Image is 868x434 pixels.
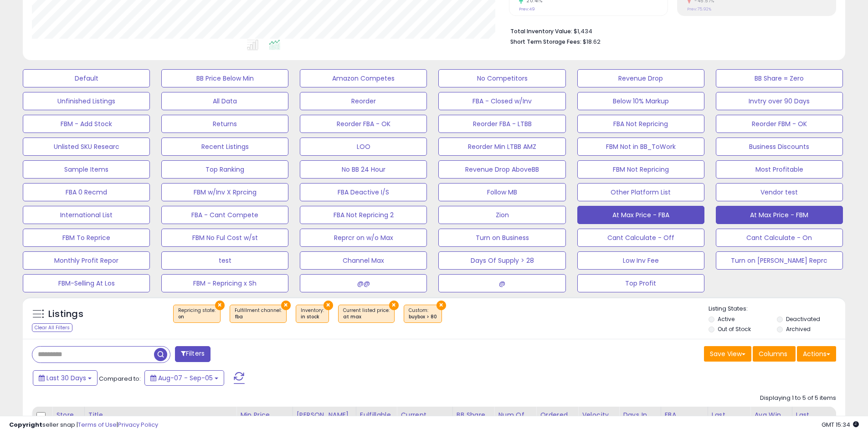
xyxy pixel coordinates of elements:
strong: Copyright [9,420,42,429]
button: FBM-Selling At Los [23,274,150,292]
button: LOO [300,138,427,156]
b: Short Term Storage Fees: [510,38,581,46]
button: FBA - Closed w/Inv [438,92,565,110]
button: Monthly Profit Repor [23,251,150,270]
span: $18.62 [583,37,601,46]
button: FBA 0 Recmd [23,183,150,201]
button: FBA Deactive I/S [300,183,427,201]
div: fba [235,314,282,320]
div: in stock [301,314,324,320]
button: test [161,251,288,270]
button: × [281,301,291,310]
p: Listing States: [709,305,845,313]
label: Out of Stock [718,325,751,333]
button: Below 10% Markup [577,92,704,110]
button: Top Profit [577,274,704,292]
button: × [437,301,446,310]
div: buybox > 80 [409,314,437,320]
button: Low Inv Fee [577,251,704,270]
button: × [215,301,225,310]
button: × [324,301,333,310]
button: FBA - Cant Compete [161,206,288,224]
button: FBM - Repricing x Sh [161,274,288,292]
button: Business Discounts [716,138,843,156]
button: Vendor test [716,183,843,201]
button: Most Profitable [716,160,843,179]
span: Compared to: [99,374,141,383]
button: Returns [161,115,288,133]
span: Custom: [409,307,437,321]
span: Last 30 Days [46,373,86,383]
label: Archived [786,325,811,333]
label: Deactivated [786,315,820,323]
button: Top Ranking [161,160,288,179]
button: Aug-07 - Sep-05 [144,370,224,386]
button: FBM - Add Stock [23,115,150,133]
button: Reorder [300,92,427,110]
span: Inventory : [301,307,324,321]
span: Repricing state : [178,307,216,321]
button: Cant Calculate - Off [577,229,704,247]
button: Days Of Supply > 28 [438,251,565,270]
button: FBM To Reprice [23,229,150,247]
small: Prev: 49 [519,6,535,12]
button: @@ [300,274,427,292]
button: All Data [161,92,288,110]
button: FBM w/Inv X Rprcing [161,183,288,201]
div: on [178,314,216,320]
button: At Max Price - FBA [577,206,704,224]
button: Reorder FBM - OK [716,115,843,133]
button: Follow MB [438,183,565,201]
h5: Listings [48,308,83,321]
button: Amazon Competes [300,69,427,87]
button: BB Share = Zero [716,69,843,87]
button: × [389,301,399,310]
label: Active [718,315,734,323]
button: Channel Max [300,251,427,270]
button: @ [438,274,565,292]
button: Actions [797,346,836,362]
button: Unfinished Listings [23,92,150,110]
button: Revenue Drop AboveBB [438,160,565,179]
div: Clear All Filters [32,323,72,332]
div: Displaying 1 to 5 of 5 items [760,394,836,403]
button: BB Price Below Min [161,69,288,87]
button: Zion [438,206,565,224]
button: Default [23,69,150,87]
div: seller snap | | [9,421,158,429]
span: Current listed price : [343,307,390,321]
button: No Competitors [438,69,565,87]
span: 2025-10-6 15:34 GMT [822,420,859,429]
button: FBM No Ful Cost w/st [161,229,288,247]
button: FBM Not in BB_ToWork [577,138,704,156]
li: $1,434 [510,25,829,36]
button: Cant Calculate - On [716,229,843,247]
button: Reprcr on w/o Max [300,229,427,247]
button: FBA Not Repricing [577,115,704,133]
span: Aug-07 - Sep-05 [158,373,213,383]
button: Reorder Min LTBB AMZ [438,138,565,156]
button: Other Platform List [577,183,704,201]
span: Columns [759,349,787,358]
button: Last 30 Days [33,370,98,386]
button: Unlisted SKU Researc [23,138,150,156]
a: Privacy Policy [118,420,158,429]
button: Invtry over 90 Days [716,92,843,110]
button: Turn on [PERSON_NAME] Reprc [716,251,843,270]
button: Turn on Business [438,229,565,247]
button: No BB 24 Hour [300,160,427,179]
button: Recent Listings [161,138,288,156]
div: at max [343,314,390,320]
button: International List [23,206,150,224]
small: Prev: 75.92% [687,6,711,12]
span: Fulfillment channel : [235,307,282,321]
b: Total Inventory Value: [510,27,572,35]
button: Columns [753,346,796,362]
button: Sample Items [23,160,150,179]
a: Terms of Use [78,420,117,429]
button: Revenue Drop [577,69,704,87]
button: Filters [175,346,211,362]
button: Reorder FBA - OK [300,115,427,133]
button: Reorder FBA - LTBB [438,115,565,133]
button: At Max Price - FBM [716,206,843,224]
